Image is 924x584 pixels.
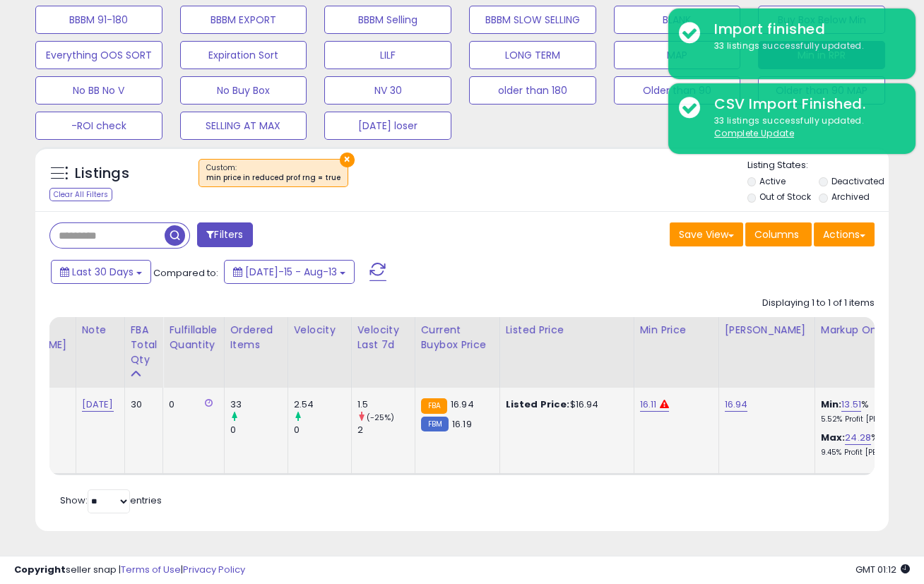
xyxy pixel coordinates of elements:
[506,398,623,411] div: $16.94
[294,424,351,436] div: 0
[421,417,449,431] small: FBM
[469,6,596,34] button: BBBM SLOW SELLING
[831,191,870,203] label: Archived
[614,6,741,34] button: BLANK
[451,398,474,411] span: 16.94
[51,260,151,284] button: Last 30 Days
[294,398,351,411] div: 2.54
[197,222,252,247] button: Filters
[294,323,345,338] div: Velocity
[747,159,889,172] p: Listing States:
[180,41,307,69] button: Expiration Sort
[82,398,114,412] a: [DATE]
[131,398,153,411] div: 30
[75,164,129,184] h5: Listings
[324,41,451,69] button: LILF
[35,76,162,105] button: No BB No V
[206,162,340,184] span: Custom:
[357,398,415,411] div: 1.5
[367,412,395,423] small: (-25%)
[49,188,112,201] div: Clear All Filters
[324,76,451,105] button: NV 30
[759,175,786,187] label: Active
[841,398,861,412] a: 13.51
[704,19,905,40] div: Import finished
[831,175,884,187] label: Deactivated
[14,564,245,577] div: seller snap | |
[82,323,119,338] div: Note
[469,41,596,69] button: LONG TERM
[506,323,628,338] div: Listed Price
[224,260,355,284] button: [DATE]-15 - Aug-13
[725,323,809,338] div: [PERSON_NAME]
[169,323,218,352] div: Fulfillable Quantity
[754,227,799,242] span: Columns
[614,41,741,69] button: MAP
[469,76,596,105] button: older than 180
[230,323,282,352] div: Ordered Items
[670,222,743,246] button: Save View
[704,114,905,141] div: 33 listings successfully updated.
[153,266,218,280] span: Compared to:
[745,222,812,246] button: Columns
[821,398,842,411] b: Min:
[821,431,846,444] b: Max:
[704,94,905,114] div: CSV Import Finished.
[725,398,748,412] a: 16.94
[60,494,162,507] span: Show: entries
[357,323,409,352] div: Velocity Last 7d
[121,563,181,576] a: Terms of Use
[131,323,158,367] div: FBA Total Qty
[357,424,415,436] div: 2
[506,398,570,411] b: Listed Price:
[180,6,307,34] button: BBBM EXPORT
[421,323,494,352] div: Current Buybox Price
[169,398,213,411] div: 0
[324,6,451,34] button: BBBM Selling
[230,398,288,411] div: 33
[452,417,472,431] span: 16.19
[640,398,657,412] a: 16.11
[35,6,162,34] button: BBBM 91-180
[640,323,713,338] div: Min Price
[704,40,905,53] div: 33 listings successfully updated.
[340,153,355,167] button: ×
[855,563,910,576] span: 2025-09-13 01:12 GMT
[814,222,875,246] button: Actions
[180,76,307,105] button: No Buy Box
[72,265,134,279] span: Last 30 Days
[180,112,307,140] button: SELLING AT MAX
[245,265,337,279] span: [DATE]-15 - Aug-13
[324,112,451,140] button: [DATE] loser
[714,127,794,139] u: Complete Update
[421,398,447,414] small: FBA
[206,173,340,183] div: min price in reduced prof rng = true
[762,297,875,310] div: Displaying 1 to 1 of 1 items
[35,41,162,69] button: Everything OOS SORT
[614,76,741,105] button: Older than 90
[758,6,885,34] button: Buy Box Below Min
[759,191,811,203] label: Out of Stock
[35,112,162,140] button: -ROI check
[14,563,66,576] strong: Copyright
[845,431,871,445] a: 24.28
[230,424,288,436] div: 0
[183,563,245,576] a: Privacy Policy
